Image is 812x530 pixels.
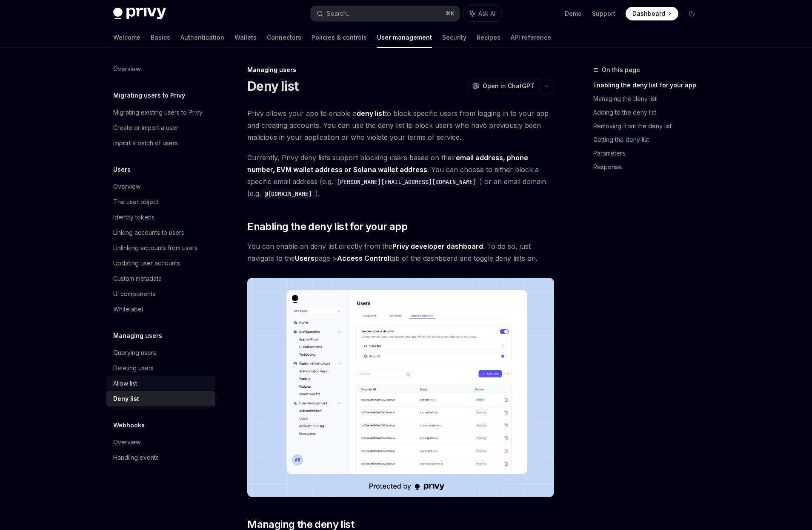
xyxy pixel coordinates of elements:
[106,194,215,210] a: The user object
[113,378,137,389] div: Allow list
[478,9,495,18] span: Ask AI
[113,452,159,463] div: Handling events
[106,240,215,256] a: Unlinking accounts from users
[483,82,535,90] span: Open in ChatGPT
[593,160,706,174] a: Response
[247,278,554,497] img: images/Deny.png
[247,220,407,233] span: Enabling the deny list for your app
[113,363,154,373] div: Deleting users
[247,107,554,143] span: Privy allows your app to enable a to block specific users from logging in to your app and creatin...
[477,27,500,48] a: Recipes
[626,7,678,20] a: Dashboard
[593,147,706,160] a: Parameters
[106,345,215,360] a: Querying users
[113,8,166,20] img: dark logo
[113,304,143,314] div: Whitelabel
[593,78,706,92] a: Enabling the deny list for your app
[113,107,203,118] div: Migrating existing users to Privy
[632,9,665,18] span: Dashboard
[106,360,215,376] a: Deleting users
[113,64,140,74] div: Overview
[267,27,301,48] a: Connectors
[247,152,554,199] span: Currently, Privy deny lists support blocking users based on their . You can choose to either bloc...
[113,394,139,404] div: Deny list
[464,6,501,21] button: Ask AI
[295,254,315,262] strong: Users
[593,106,706,119] a: Adding to the deny list
[180,27,224,48] a: Authentication
[247,78,298,94] h1: Deny list
[113,331,162,341] h5: Managing users
[151,27,170,48] a: Basics
[593,119,706,133] a: Removing from the deny list
[106,286,215,302] a: UI components
[333,177,480,187] code: [PERSON_NAME][EMAIL_ADDRESS][DOMAIN_NAME]
[106,135,215,151] a: Import a batch of users
[106,120,215,135] a: Create or import a user
[593,133,706,147] a: Getting the deny list
[565,9,582,18] a: Demo
[106,105,215,120] a: Migrating existing users to Privy
[106,271,215,286] a: Custom metadata
[106,450,215,465] a: Handling events
[377,27,432,48] a: User management
[442,27,466,48] a: Security
[106,210,215,225] a: Identity tokens
[113,289,155,299] div: UI components
[602,65,640,75] span: On this page
[106,302,215,317] a: Whitelabel
[357,109,385,118] strong: deny list
[337,254,389,263] a: Access Control
[685,7,699,20] button: Toggle dark mode
[511,27,551,48] a: API reference
[113,27,140,48] a: Welcome
[247,240,554,264] span: You can enable an deny list directly from the . To do so, just navigate to the page > tab of the ...
[106,391,215,406] a: Deny list
[106,179,215,194] a: Overview
[106,435,215,450] a: Overview
[327,9,351,19] div: Search...
[113,243,197,253] div: Unlinking accounts from users
[113,197,158,207] div: The user object
[113,212,154,222] div: Identity tokens
[392,242,483,251] a: Privy developer dashboard
[113,164,131,175] h5: Users
[106,256,215,271] a: Updating user accounts
[113,228,184,238] div: Linking accounts to users
[312,27,367,48] a: Policies & controls
[106,61,215,77] a: Overview
[113,138,178,148] div: Import a batch of users
[106,376,215,391] a: Allow list
[592,9,615,18] a: Support
[247,66,554,74] div: Managing users
[446,10,455,17] span: ⌘ K
[113,348,156,358] div: Querying users
[113,437,140,447] div: Overview
[113,420,145,430] h5: Webhooks
[113,181,140,192] div: Overview
[106,225,215,240] a: Linking accounts to users
[113,90,185,101] h5: Migrating users to Privy
[234,27,257,48] a: Wallets
[593,92,706,106] a: Managing the deny list
[261,189,315,199] code: @[DOMAIN_NAME]
[113,123,178,133] div: Create or import a user
[113,258,180,268] div: Updating user accounts
[467,79,540,93] button: Open in ChatGPT
[113,274,162,284] div: Custom metadata
[311,6,460,21] button: Search...⌘K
